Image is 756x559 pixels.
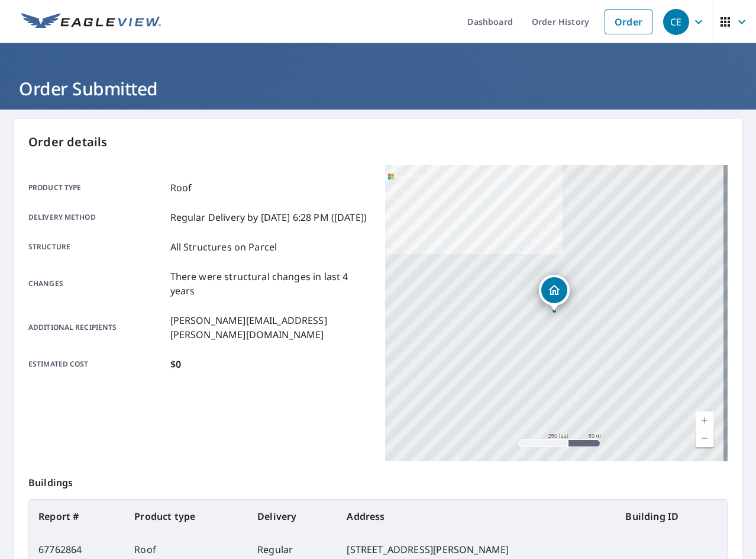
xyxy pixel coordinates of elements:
[29,500,125,533] th: Report #
[337,500,616,533] th: Address
[605,9,652,34] a: Order
[14,76,742,101] h1: Order Submitted
[28,133,728,151] p: Order details
[170,240,277,254] p: All Structures on Parcel
[170,357,181,371] p: $0
[663,9,689,35] div: CE
[28,357,166,371] p: Estimated cost
[28,269,166,298] p: Changes
[28,313,166,342] p: Additional recipients
[170,313,371,342] p: [PERSON_NAME][EMAIL_ADDRESS][PERSON_NAME][DOMAIN_NAME]
[170,181,192,195] p: Roof
[28,240,166,254] p: Structure
[170,210,367,224] p: Regular Delivery by [DATE] 6:28 PM ([DATE])
[125,500,248,533] th: Product type
[696,429,713,447] a: Current Level 17, Zoom Out
[170,269,371,298] p: There were structural changes in last 4 years
[28,181,166,195] p: Product type
[539,275,570,311] div: Dropped pin, building 1, Residential property, 240 Marions Way Felton, DE 19943
[616,500,727,533] th: Building ID
[28,461,728,499] p: Buildings
[28,210,166,224] p: Delivery method
[21,13,161,31] img: EV Logo
[696,412,713,429] a: Current Level 17, Zoom In
[248,500,337,533] th: Delivery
